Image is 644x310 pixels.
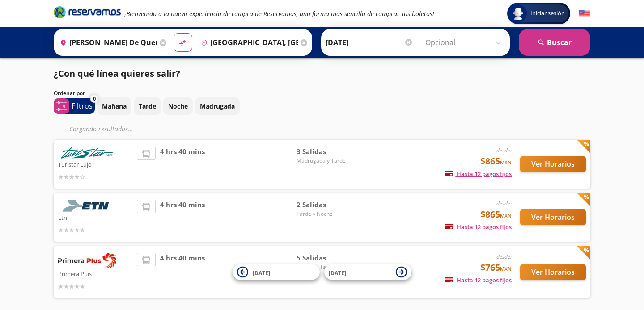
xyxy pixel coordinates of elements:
span: Madrugada y Tarde [297,157,359,165]
button: Ver Horarios [520,209,586,225]
em: ¡Bienvenido a la nueva experiencia de compra de Reservamos, una forma más sencilla de comprar tus... [124,9,434,18]
span: 4 hrs 40 mins [160,147,205,182]
button: Noche [163,97,193,115]
span: Iniciar sesión [527,9,568,18]
span: 4 hrs 40 mins [160,200,205,235]
img: Turistar Lujo [58,147,116,159]
p: Etn [58,212,132,222]
span: $865 [480,155,512,168]
span: 2 Salidas [297,200,359,210]
img: Primera Plus [58,253,116,268]
span: Tarde y Noche [297,210,359,218]
span: Hasta 12 pagos fijos [445,170,512,178]
em: desde: [496,200,512,207]
small: MXN [500,159,512,166]
small: MXN [500,265,512,272]
p: Ordenar por [54,89,85,97]
span: $765 [480,261,512,274]
input: Buscar Destino [197,31,298,54]
span: $865 [480,208,512,221]
button: Ver Horarios [520,264,586,280]
p: Turistar Lujo [58,159,132,169]
p: Tarde [139,101,156,111]
small: MXN [500,212,512,219]
p: Mañana [102,101,127,111]
button: [DATE] [324,264,411,280]
button: Buscar [519,29,590,56]
i: Brand Logo [54,5,121,19]
p: Noche [168,101,188,111]
span: 0 [93,95,96,103]
span: [DATE] [253,269,270,276]
input: Opcional [425,31,505,54]
p: Primera Plus [58,268,132,279]
span: 3 Salidas [297,147,359,157]
p: ¿Con qué línea quieres salir? [54,67,180,80]
em: desde: [496,253,512,260]
span: Hasta 12 pagos fijos [445,276,512,284]
p: Madrugada [200,101,235,111]
input: Elegir Fecha [326,31,413,54]
em: Cargando resultados ... [69,125,133,133]
button: 0Filtros [54,98,95,114]
img: Etn [58,200,116,212]
em: desde: [496,147,512,154]
span: 5 Salidas [297,253,359,263]
span: 4 hrs 40 mins [160,253,205,291]
p: Filtros [72,101,93,111]
button: Mañana [97,97,131,115]
a: Brand Logo [54,5,121,21]
button: [DATE] [233,264,320,280]
input: Buscar Origen [56,31,157,54]
button: English [579,8,590,19]
span: Hasta 12 pagos fijos [445,223,512,231]
button: Tarde [134,97,161,115]
button: Ver Horarios [520,156,586,172]
span: Mañana, Tarde y Noche [297,263,359,271]
span: [DATE] [329,269,346,276]
button: Madrugada [195,97,240,115]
